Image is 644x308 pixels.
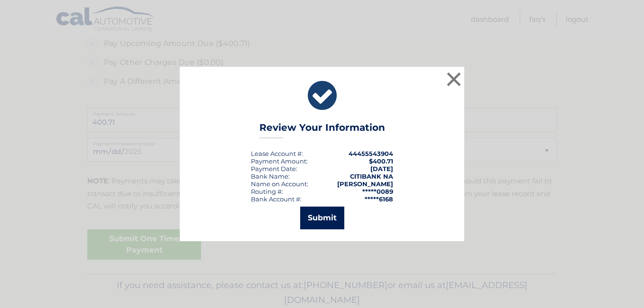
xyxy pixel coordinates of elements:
[251,180,308,188] div: Name on Account:
[251,188,283,195] div: Routing #:
[444,70,463,89] button: ×
[251,150,303,157] div: Lease Account #:
[370,165,393,172] span: [DATE]
[369,157,393,165] span: $400.71
[251,172,290,180] div: Bank Name:
[350,172,393,180] strong: CITIBANK NA
[251,195,302,203] div: Bank Account #:
[337,180,393,188] strong: [PERSON_NAME]
[251,165,296,172] span: Payment Date
[300,207,344,229] button: Submit
[259,122,385,138] h3: Review Your Information
[251,165,297,172] div: :
[251,157,308,165] div: Payment Amount:
[349,150,393,157] strong: 44455543904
